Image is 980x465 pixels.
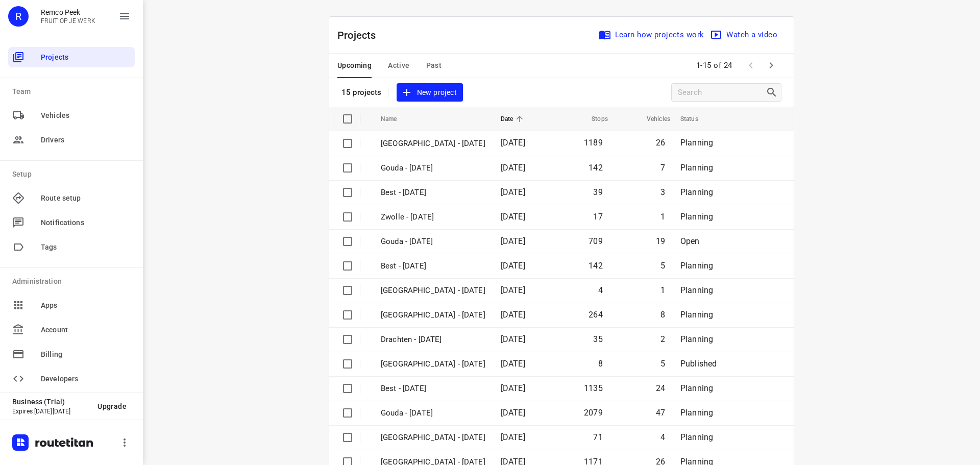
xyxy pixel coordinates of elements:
span: Planning [680,408,713,418]
p: Antwerpen - Wednesday [381,432,485,444]
p: Zwolle - Wednesday [381,138,485,150]
span: Planning [680,163,713,173]
span: Planning [680,310,713,320]
div: Search [766,86,781,99]
span: Notifications [41,217,131,228]
span: [DATE] [501,187,525,197]
span: Developers [41,374,131,384]
span: 1189 [584,138,603,148]
span: 7 [660,163,665,173]
span: Planning [680,432,713,442]
span: 47 [656,408,665,418]
span: Published [680,359,717,369]
span: 1 [660,285,665,295]
p: Expires [DATE][DATE] [12,408,89,415]
span: Planning [680,138,713,148]
span: Name [381,113,410,125]
p: Best - Wednesday [381,383,485,395]
span: Upgrade [97,402,127,410]
span: 26 [656,138,665,148]
p: Gouda - Friday [381,162,485,174]
span: Planning [680,212,713,222]
span: Vehicles [633,113,670,125]
span: [DATE] [501,359,525,369]
span: 8 [660,310,665,320]
input: Search projects [678,85,766,101]
p: Setup [12,169,135,180]
p: Gemeente Rotterdam - Thursday [381,358,485,370]
span: 8 [598,359,603,369]
span: Apps [41,300,131,311]
span: Past [426,59,442,72]
span: Planning [680,187,713,197]
span: Route setup [41,193,131,204]
span: 2079 [584,408,603,418]
span: 24 [656,383,665,393]
span: 4 [660,432,665,442]
div: R [8,6,29,27]
span: Previous Page [741,55,761,76]
span: Open [680,236,700,246]
span: [DATE] [501,432,525,442]
span: 3 [660,187,665,197]
p: Zwolle - Thursday [381,309,485,321]
span: 35 [593,334,602,344]
div: Account [8,320,135,340]
span: Account [41,325,131,335]
span: 709 [589,236,603,246]
span: 2 [660,334,665,344]
p: FRUIT OP JE WERK [41,17,95,25]
span: 4 [598,285,603,295]
p: Antwerpen - Thursday [381,285,485,297]
p: Remco Peek [41,8,95,16]
span: Projects [41,52,131,63]
span: 71 [593,432,602,442]
span: New project [403,86,457,99]
span: 264 [589,310,603,320]
button: Upgrade [89,397,135,415]
span: 17 [593,212,602,222]
span: [DATE] [501,163,525,173]
span: Stops [578,113,608,125]
span: [DATE] [501,408,525,418]
span: 1135 [584,383,603,393]
p: 15 projects [341,88,382,97]
p: Administration [12,276,135,287]
span: Planning [680,383,713,393]
div: Notifications [8,212,135,233]
p: Drachten - Thursday [381,334,485,346]
div: Apps [8,295,135,315]
button: New project [397,83,463,102]
span: [DATE] [501,285,525,295]
span: Active [388,59,409,72]
span: 1-15 of 24 [692,55,737,77]
div: Billing [8,344,135,364]
span: Tags [41,242,131,253]
p: Best - Friday [381,187,485,199]
span: [DATE] [501,383,525,393]
span: Upcoming [337,59,372,72]
span: 142 [589,261,603,271]
span: [DATE] [501,212,525,222]
div: Drivers [8,130,135,150]
span: 1 [660,212,665,222]
span: 5 [660,261,665,271]
div: Tags [8,237,135,257]
span: Planning [680,261,713,271]
span: [DATE] [501,138,525,148]
p: Zwolle - Friday [381,211,485,223]
span: Drivers [41,135,131,145]
div: Developers [8,369,135,389]
div: Projects [8,47,135,67]
span: 39 [593,187,602,197]
div: Route setup [8,188,135,208]
span: Planning [680,334,713,344]
span: [DATE] [501,236,525,246]
span: [DATE] [501,334,525,344]
p: Projects [337,28,384,43]
span: Next Page [761,55,781,76]
span: Vehicles [41,110,131,121]
span: 19 [656,236,665,246]
p: Business (Trial) [12,398,89,406]
span: Date [501,113,527,125]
